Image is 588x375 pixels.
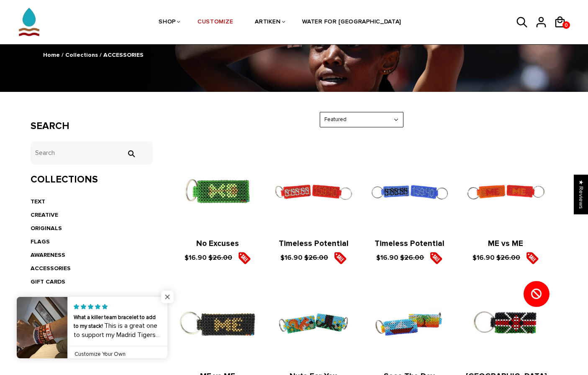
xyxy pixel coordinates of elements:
a: Timeless Potential [279,239,349,248]
span: ACCESSORIES [103,51,144,58]
span: Close popup widget [161,291,174,303]
s: $26.00 [400,253,424,261]
span: 0 [562,20,570,30]
a: ACCESSORIES [31,265,71,272]
span: / [62,51,64,58]
input: Search [31,142,153,165]
a: GIFT CARDS [31,278,65,285]
s: $26.00 [496,253,520,261]
div: Click to open Judge.me floating reviews tab [574,175,588,214]
span: $16.90 [376,253,398,261]
a: TEXT [31,198,45,205]
a: SHOP [159,0,176,45]
s: $26.00 [304,253,328,261]
span: $16.90 [185,253,207,261]
a: CREATIVE [31,211,58,218]
a: CUSTOMIZE [198,0,233,45]
span: / [100,51,102,58]
a: AWARENESS [31,251,65,258]
h3: Collections [31,174,153,186]
a: Home [43,51,60,58]
a: 0 [562,21,570,29]
a: Timeless Potential [375,239,444,248]
a: WATER FOR [GEOGRAPHIC_DATA] [302,0,401,45]
a: Collections [65,51,98,58]
s: $26.00 [208,253,232,261]
input: Search [123,150,139,157]
img: sale5.png [526,252,539,264]
img: sale5.png [334,252,347,264]
a: ORIGINALS [31,225,62,232]
img: sale5.png [238,252,251,264]
a: FLAGS [31,238,50,245]
a: ARTIKEN [255,0,280,45]
a: No Excuses [196,239,239,248]
a: ME vs ME [488,239,523,248]
img: sale5.png [430,252,442,264]
span: $16.90 [280,253,303,261]
span: $16.90 [472,253,495,261]
h3: Search [31,120,153,132]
